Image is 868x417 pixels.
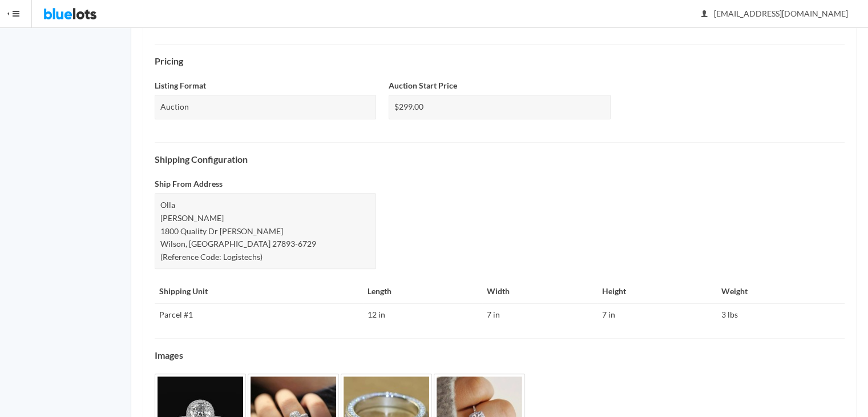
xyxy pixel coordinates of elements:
[363,303,482,326] td: 12 in
[155,193,376,269] div: Olla [PERSON_NAME] 1800 Quality Dr [PERSON_NAME] Wilson, [GEOGRAPHIC_DATA] 27893-6729 (Reference ...
[155,280,363,303] th: Shipping Unit
[155,178,223,191] label: Ship From Address
[482,303,597,326] td: 7 in
[155,303,363,326] td: Parcel #1
[597,303,717,326] td: 7 in
[389,79,457,93] label: Auction Start Price
[389,95,610,119] div: $299.00
[699,9,710,20] ion-icon: person
[155,56,845,66] h4: Pricing
[701,9,848,18] span: [EMAIL_ADDRESS][DOMAIN_NAME]
[155,350,845,360] h4: Images
[597,280,717,303] th: Height
[155,95,376,119] div: Auction
[155,79,206,93] label: Listing Format
[155,154,845,165] h4: Shipping Configuration
[717,303,845,326] td: 3 lbs
[717,280,845,303] th: Weight
[363,280,482,303] th: Length
[482,280,597,303] th: Width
